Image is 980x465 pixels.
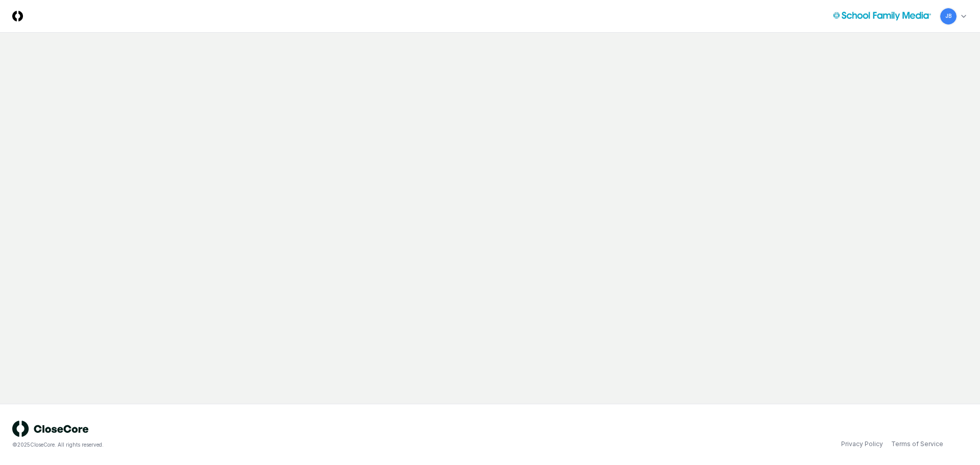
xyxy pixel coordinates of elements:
img: Logo [12,11,23,21]
div: © 2025 CloseCore. All rights reserved. [12,441,490,449]
span: JB [945,12,951,20]
img: School Family Media logo [833,12,931,20]
a: Terms of Service [891,439,943,449]
img: logo [12,421,89,437]
button: JB [939,7,958,26]
a: Privacy Policy [841,439,883,449]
